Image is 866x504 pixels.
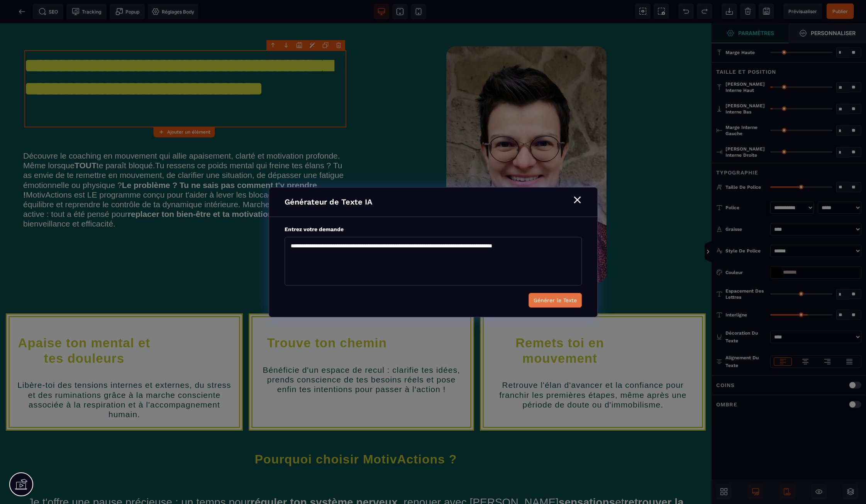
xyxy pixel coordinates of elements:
[446,23,606,260] img: a00a15cd26c76ceea68b77b015c3d001_Moi.jpg
[559,473,615,485] b: sensations
[258,340,465,373] text: Bénéficie d'un espace de recul : clarifie tes idées, prends conscience de tes besoins réels et po...
[572,192,583,207] div: ⨯
[529,293,582,308] button: Générer le Texte
[128,186,314,195] b: replacer ton bien-être et ta motivation au centre,
[12,425,700,447] h1: Pourquoi choisir MotivActions ?
[75,138,97,147] b: TOUT
[285,197,582,207] div: Générateur de Texte IA
[15,355,233,398] text: Libère-toi des tensions internes et externes, du stress et des ruminations grâce à la marche cons...
[285,226,582,232] label: Entrez votre demande
[23,157,319,176] b: Le problème ? Tu ne sais pas comment t'y prendre !
[534,296,577,304] span: Générer le Texte
[15,312,153,343] h1: Apaise ton mental et tes douleurs
[23,138,346,205] span: Tu ressens ce poids mental qui freine tes élans ? Tu as envie de te remettre en mouvement, de cla...
[251,473,398,485] b: réguler ton système nerveux
[23,124,347,210] h2: Découvre le coaching en mouvement qui allie apaisement, clarté et motivation profonde. Même lorsq...
[490,355,696,388] text: Retrouve l'élan d'avancer et la confiance pour franchir les premières étapes, même après une péri...
[258,312,396,328] h1: Trouve ton chemin
[490,312,630,343] h1: Remets toi en mouvement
